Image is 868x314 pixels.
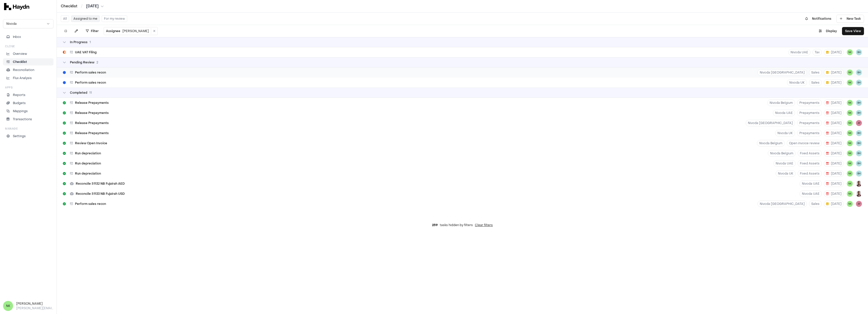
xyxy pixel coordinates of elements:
[16,301,53,306] h3: [PERSON_NAME]
[824,79,844,86] button: [DATE]
[856,150,862,156] span: BH
[86,4,99,9] span: [DATE]
[767,100,795,106] button: Nivoda Belgium
[847,160,853,166] span: NK
[75,141,107,145] span: Review Open Invoice
[856,49,862,55] button: BH
[826,81,842,85] span: [DATE]
[3,116,53,123] a: Transactions
[75,131,109,135] span: Release Prepayments
[3,301,13,311] span: NK
[856,100,862,106] span: BH
[3,50,53,57] a: Overview
[75,202,106,206] span: Perform sales recon
[5,127,18,131] h3: Manage
[856,171,862,177] button: BH
[847,191,853,197] button: NK
[75,161,101,165] span: Run depreciation
[824,140,844,147] button: [DATE]
[104,28,151,34] button: Assignee[PERSON_NAME]
[809,69,822,76] button: Sales
[847,69,853,76] button: NK
[847,80,853,86] button: NK
[797,110,822,116] button: Prepayments
[5,44,15,48] h3: Close
[75,111,109,115] span: Release Prepayments
[824,120,844,126] button: [DATE]
[71,15,100,22] button: Assigned to me
[13,60,27,64] p: Checklist
[475,223,493,227] button: Clear filters
[13,134,26,138] p: Settings
[856,160,862,166] button: BH
[826,70,842,75] span: [DATE]
[826,172,842,176] span: [DATE]
[826,202,842,206] span: [DATE]
[75,50,97,54] span: UAE VAT Filing
[788,49,810,56] button: Nivoda UAE
[847,110,853,116] button: NK
[70,40,88,44] span: In Progress
[75,151,101,155] span: Run depreciation
[856,181,862,187] button: JP Smit
[856,130,862,136] button: BH
[826,141,842,145] span: [DATE]
[3,133,53,140] a: Settings
[75,101,109,105] span: Release Prepayments
[76,192,125,196] span: Reconcile 51133 NB Fujairah USD
[824,69,844,76] button: [DATE]
[5,86,13,89] h3: Apps
[847,201,853,207] span: NK
[847,140,853,146] button: NK
[856,191,862,197] img: JP Smit
[856,110,862,116] span: BH
[824,170,844,177] button: [DATE]
[847,150,853,156] span: NK
[809,201,822,207] button: Sales
[847,130,853,136] button: NK
[90,40,91,44] span: 1
[75,70,106,75] span: Perform sales recon
[757,69,807,76] button: Nivoda [GEOGRAPHIC_DATA]
[797,120,822,126] button: Prepayments
[847,181,853,187] button: NK
[768,150,796,157] button: Nivoda Belgium
[75,81,106,85] span: Perform sales recon
[57,219,868,231] div: tasks hidden by filters
[824,150,844,157] button: [DATE]
[89,91,92,95] span: 11
[746,120,795,126] button: Nivoda [GEOGRAPHIC_DATA]
[847,49,853,55] button: NK
[757,201,807,207] button: Nivoda [GEOGRAPHIC_DATA]
[797,100,822,106] button: Prepayments
[826,161,842,165] span: [DATE]
[102,15,127,22] button: For my review
[16,306,53,310] p: [PERSON_NAME][EMAIL_ADDRESS][DOMAIN_NAME]
[824,100,844,106] button: [DATE]
[824,49,844,56] button: [DATE]
[787,140,822,147] button: Open invoice review
[856,201,862,207] button: AF
[776,170,796,177] button: Nivoda UK
[812,49,822,56] button: Tax
[787,79,807,86] button: Nivoda UK
[3,33,53,40] button: Inbox
[3,58,53,65] a: Checklist
[75,172,101,176] span: Run depreciation
[824,201,844,207] button: [DATE]
[775,130,795,136] button: Nivoda UK
[800,180,822,187] button: Nivoda UAE
[826,111,842,115] span: [DATE]
[3,66,53,74] a: Reconciliation
[847,120,853,126] button: NK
